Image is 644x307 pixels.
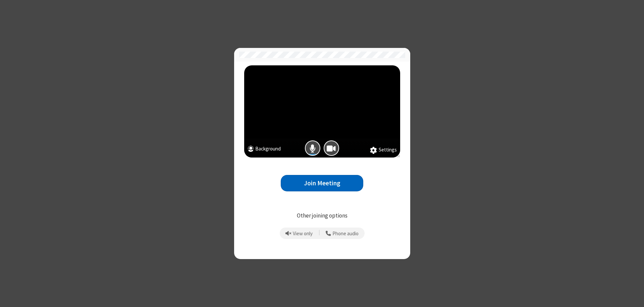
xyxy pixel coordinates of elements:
[370,146,397,154] button: Settings
[319,229,320,238] span: |
[244,211,400,220] p: Other joining options
[332,231,359,237] span: Phone audio
[323,228,361,239] button: Use your phone for mic and speaker while you view the meeting on this device.
[324,140,339,156] button: Camera is on
[248,145,281,154] button: Background
[293,231,313,237] span: View only
[283,228,315,239] button: Prevent echo when there is already an active mic and speaker in the room.
[281,175,363,191] button: Join Meeting
[305,140,320,156] button: Mic is on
